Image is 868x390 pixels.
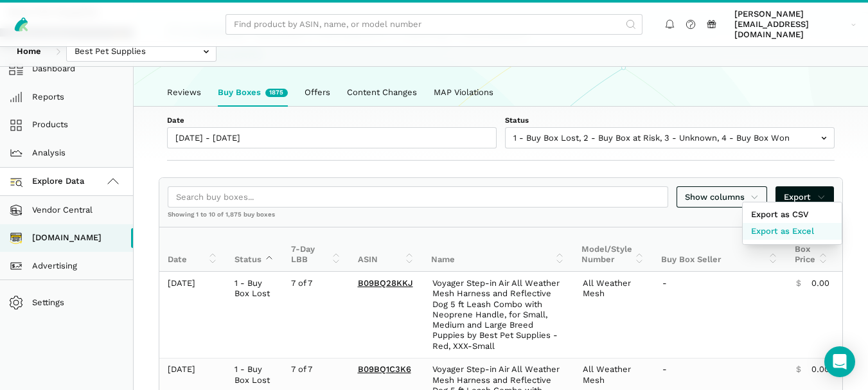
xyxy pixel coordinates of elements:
a: Home [8,41,49,62]
a: [PERSON_NAME][EMAIL_ADDRESS][DOMAIN_NAME] [731,7,860,42]
span: [PERSON_NAME][EMAIL_ADDRESS][DOMAIN_NAME] [734,9,847,40]
a: Export as Excel [743,223,842,240]
div: Open Intercom Messenger [824,346,855,377]
input: Find product by ASIN, name, or model number [226,14,642,35]
a: Export as CSV [743,206,842,223]
input: Best Pet Supplies [66,41,217,62]
span: Export as Excel [751,225,814,238]
span: Export as CSV [751,208,809,221]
